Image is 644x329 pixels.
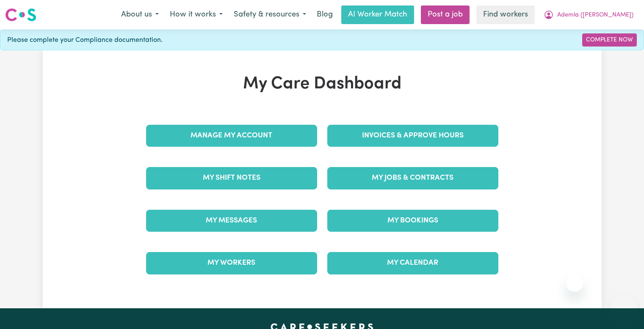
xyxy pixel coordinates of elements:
span: Ademla ([PERSON_NAME]) [557,11,633,20]
a: My Calendar [327,252,498,274]
a: My Bookings [327,210,498,232]
a: Manage My Account [146,125,317,147]
a: Invoices & Approve Hours [327,125,498,147]
button: About us [116,6,164,24]
a: Blog [312,5,338,24]
a: Careseekers logo [5,5,36,25]
img: Careseekers logo [5,7,36,22]
a: Post a job [421,5,470,24]
a: My Messages [146,210,317,232]
iframe: Close message [566,275,583,292]
a: Complete Now [582,33,637,47]
a: My Jobs & Contracts [327,167,498,189]
iframe: Button to launch messaging window [610,295,637,322]
button: Safety & resources [228,6,312,24]
button: My Account [538,6,639,24]
a: My Shift Notes [146,167,317,189]
button: How it works [164,6,228,24]
a: My Workers [146,252,317,274]
h1: My Care Dashboard [141,74,503,94]
span: Please complete your Compliance documentation. [7,35,163,45]
a: Find workers [476,5,535,24]
a: AI Worker Match [341,5,414,24]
